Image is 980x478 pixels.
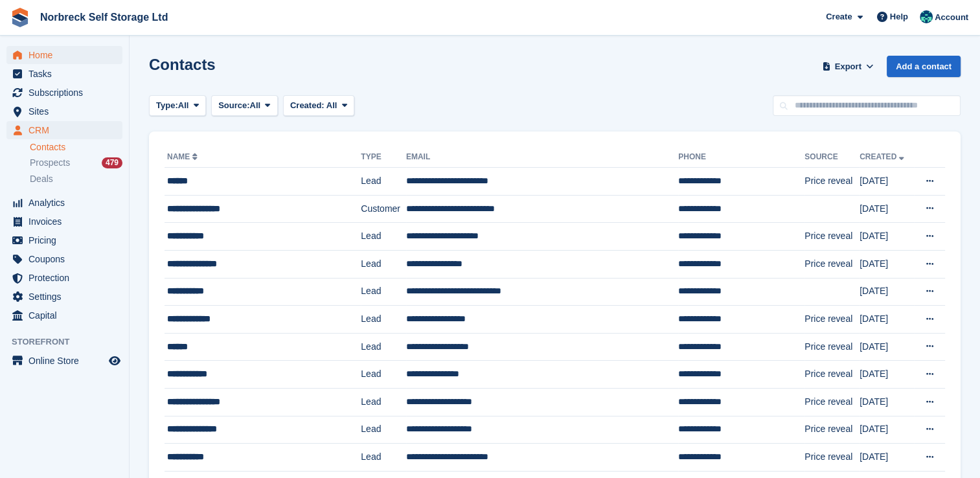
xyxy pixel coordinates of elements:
span: Deals [30,173,53,185]
td: Customer [361,195,406,223]
span: Export [835,60,861,73]
td: [DATE] [860,388,914,416]
img: stora-icon-8386f47178a22dfd0bd8f6a31ec36ba5ce8667c1dd55bd0f319d3a0aa187defe.svg [10,8,30,27]
a: menu [6,231,122,249]
button: Created: All [283,95,354,117]
td: [DATE] [860,195,914,223]
td: Lead [361,361,406,389]
td: Lead [361,223,406,251]
span: CRM [28,121,106,139]
button: Type: All [149,95,206,117]
a: Contacts [30,141,122,154]
a: menu [6,121,122,139]
span: All [250,99,261,112]
td: Price reveal [804,444,860,472]
th: Type [361,147,406,168]
td: Price reveal [804,333,860,361]
td: [DATE] [860,416,914,444]
span: Online Store [28,352,106,370]
td: Lead [361,388,406,416]
td: [DATE] [860,223,914,251]
td: Price reveal [804,250,860,278]
span: Storefront [12,336,129,348]
a: menu [6,352,122,370]
div: 479 [102,157,122,168]
span: Prospects [30,157,70,169]
td: Price reveal [804,361,860,389]
td: Price reveal [804,416,860,444]
th: Source [804,147,860,168]
span: Capital [28,306,106,324]
span: All [326,100,337,110]
td: Lead [361,168,406,196]
span: Invoices [28,212,106,231]
a: menu [6,102,122,120]
a: Add a contact [887,56,961,77]
span: All [178,99,189,112]
td: Price reveal [804,306,860,334]
th: Phone [678,147,804,168]
span: Coupons [28,250,106,268]
span: Analytics [28,194,106,212]
a: Prospects 479 [30,156,122,170]
a: Deals [30,172,122,186]
td: Price reveal [804,223,860,251]
a: menu [6,194,122,212]
span: Create [826,10,852,23]
a: menu [6,65,122,83]
span: Pricing [28,231,106,249]
td: Lead [361,333,406,361]
span: Home [28,46,106,64]
td: [DATE] [860,250,914,278]
button: Export [819,56,876,77]
a: menu [6,269,122,287]
span: Subscriptions [28,84,106,102]
a: Created [860,152,907,161]
span: Sites [28,102,106,120]
th: Email [406,147,678,168]
span: Tasks [28,65,106,83]
a: menu [6,46,122,64]
td: Price reveal [804,168,860,196]
td: [DATE] [860,168,914,196]
a: menu [6,212,122,231]
span: Settings [28,288,106,306]
button: Source: All [211,95,278,117]
td: Lead [361,278,406,306]
a: menu [6,84,122,102]
span: Help [890,10,908,23]
span: Type: [156,99,178,112]
td: Lead [361,416,406,444]
td: Lead [361,444,406,472]
a: menu [6,306,122,324]
td: [DATE] [860,444,914,472]
a: Name [167,152,200,161]
td: Lead [361,306,406,334]
a: menu [6,250,122,268]
td: [DATE] [860,278,914,306]
td: Lead [361,250,406,278]
span: Protection [28,269,106,287]
span: Source: [218,99,249,112]
img: Sally King [920,10,933,23]
h1: Contacts [149,56,216,73]
td: Price reveal [804,388,860,416]
td: [DATE] [860,333,914,361]
a: Preview store [107,353,122,369]
a: Norbreck Self Storage Ltd [35,6,173,28]
a: menu [6,288,122,306]
td: [DATE] [860,361,914,389]
span: Account [935,11,968,24]
td: [DATE] [860,306,914,334]
span: Created: [290,100,325,110]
